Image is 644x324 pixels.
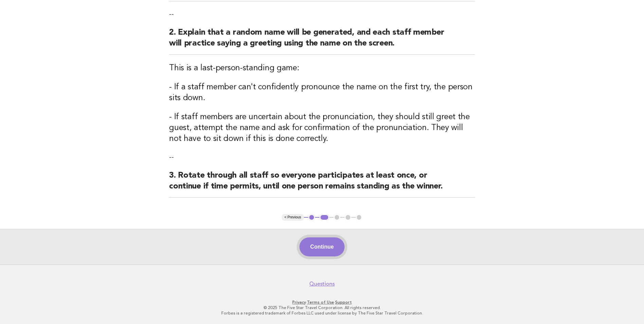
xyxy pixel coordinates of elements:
p: -- [169,152,475,162]
p: © 2025 The Five Star Travel Corporation. All rights reserved. [114,305,530,310]
button: 2 [319,214,329,221]
p: · · [114,300,530,305]
h3: - If a staff member can't confidently pronounce the name on the first try, the person sits down. [169,82,475,104]
p: Forbes is a registered trademark of Forbes LLC used under license by The Five Star Travel Corpora... [114,310,530,316]
h2: 2. Explain that a random name will be generated, and each staff member will practice saying a gre... [169,27,475,55]
a: Questions [309,281,335,287]
button: 1 [308,214,315,221]
p: -- [169,10,475,19]
button: Continue [299,237,345,256]
button: < Previous [282,214,304,221]
a: Support [335,300,352,305]
a: Terms of Use [307,300,334,305]
h2: 3. Rotate through all staff so everyone participates at least once, or continue if time permits, ... [169,170,475,198]
a: Privacy [292,300,306,305]
h3: This is a last-person-standing game: [169,63,475,74]
h3: - If staff members are uncertain about the pronunciation, they should still greet the guest, atte... [169,112,475,144]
